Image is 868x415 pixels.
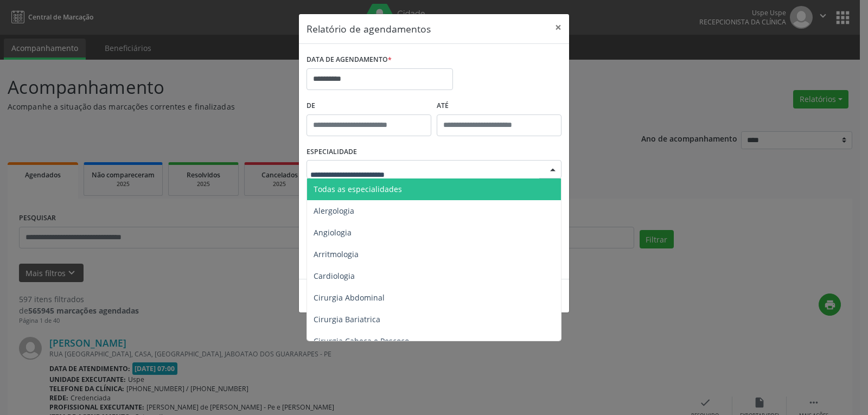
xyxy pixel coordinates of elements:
span: Cirurgia Abdominal [314,292,385,303]
span: Todas as especialidades [314,184,402,194]
span: Angiologia [314,227,352,238]
span: Cardiologia [314,271,355,281]
label: ESPECIALIDADE [307,144,357,161]
label: De [307,98,431,114]
span: Cirurgia Cabeça e Pescoço [314,336,409,346]
span: Cirurgia Bariatrica [314,314,380,324]
button: Close [547,14,569,41]
label: ATÉ [437,98,561,114]
span: Arritmologia [314,249,359,259]
label: DATA DE AGENDAMENTO [307,52,392,68]
span: Alergologia [314,206,354,216]
h5: Relatório de agendamentos [307,22,431,36]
